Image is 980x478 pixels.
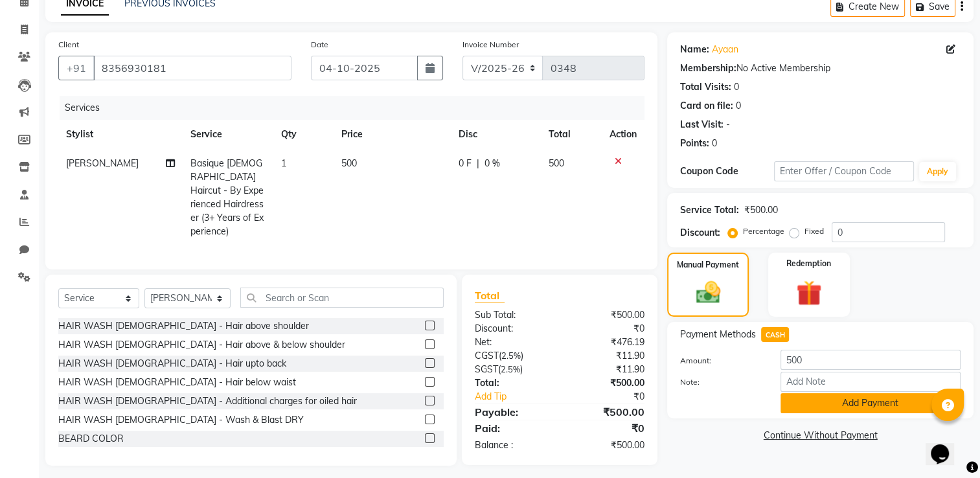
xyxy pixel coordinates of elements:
[602,120,644,149] th: Action
[560,363,654,376] div: ₹11.90
[541,120,602,149] th: Total
[761,327,789,342] span: CASH
[465,376,560,390] div: Total:
[734,80,739,94] div: 0
[93,56,291,80] input: Search by Name/Mobile/Email/Code
[680,62,736,75] div: Membership:
[341,157,357,169] span: 500
[58,394,357,408] div: HAIR WASH [DEMOGRAPHIC_DATA] - Additional charges for oiled hair
[58,120,183,149] th: Stylist
[465,336,560,349] div: Net:
[680,118,724,131] div: Last Visit:
[501,364,520,374] span: 2.5%
[786,258,831,269] label: Redemption
[451,120,541,149] th: Disc
[560,308,654,322] div: ₹500.00
[273,120,334,149] th: Qty
[465,438,560,452] div: Balance :
[58,39,79,51] label: Client
[781,372,961,392] input: Add Note
[58,413,304,427] div: HAIR WASH [DEMOGRAPHIC_DATA] - Wash & Blast DRY
[465,322,560,336] div: Discount:
[465,349,560,363] div: ( )
[60,96,654,120] div: Services
[804,225,824,237] label: Fixed
[549,157,564,169] span: 500
[680,203,739,217] div: Service Total:
[680,80,731,94] div: Total Visits:
[680,226,720,240] div: Discount:
[670,429,971,442] a: Continue Without Payment
[311,39,328,51] label: Date
[465,404,560,420] div: Payable:
[560,420,654,436] div: ₹0
[334,120,451,149] th: Price
[736,99,741,113] div: 0
[465,390,575,404] a: Add Tip
[465,420,560,436] div: Paid:
[484,157,500,170] span: 0 %
[576,390,655,404] div: ₹0
[680,165,773,178] div: Coupon Code
[560,336,654,349] div: ₹476.19
[726,118,730,131] div: -
[190,157,264,237] span: Basique [DEMOGRAPHIC_DATA] Haircut - By Experienced Hairdresser (3+ Years of Experience)
[58,432,124,446] div: BEARD COLOR
[560,438,654,452] div: ₹500.00
[781,393,961,413] button: Add Payment
[281,157,286,169] span: 1
[712,137,717,150] div: 0
[58,338,345,352] div: HAIR WASH [DEMOGRAPHIC_DATA] - Hair above & below shoulder
[501,350,521,361] span: 2.5%
[670,376,770,388] label: Note:
[560,376,654,390] div: ₹500.00
[462,39,519,51] label: Invoice Number
[475,350,499,361] span: CGST
[465,308,560,322] div: Sub Total:
[680,43,709,56] div: Name:
[712,43,738,56] a: Ayaan
[680,62,961,75] div: No Active Membership
[788,277,830,309] img: _gift.svg
[781,350,961,370] input: Amount
[465,363,560,376] div: ( )
[459,157,472,170] span: 0 F
[744,203,778,217] div: ₹500.00
[477,157,479,170] span: |
[689,279,728,306] img: _cash.svg
[58,357,286,370] div: HAIR WASH [DEMOGRAPHIC_DATA] - Hair upto back
[58,56,95,80] button: +91
[560,349,654,363] div: ₹11.90
[743,225,784,237] label: Percentage
[919,162,956,181] button: Apply
[475,289,505,302] span: Total
[58,376,296,389] div: HAIR WASH [DEMOGRAPHIC_DATA] - Hair below waist
[680,137,709,150] div: Points:
[670,355,770,367] label: Amount:
[560,404,654,420] div: ₹500.00
[66,157,139,169] span: [PERSON_NAME]
[680,328,756,341] span: Payment Methods
[774,161,914,181] input: Enter Offer / Coupon Code
[680,99,733,113] div: Card on file:
[677,259,739,271] label: Manual Payment
[475,363,498,375] span: SGST
[58,319,309,333] div: HAIR WASH [DEMOGRAPHIC_DATA] - Hair above shoulder
[926,426,967,465] iframe: chat widget
[183,120,273,149] th: Service
[560,322,654,336] div: ₹0
[240,288,444,308] input: Search or Scan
